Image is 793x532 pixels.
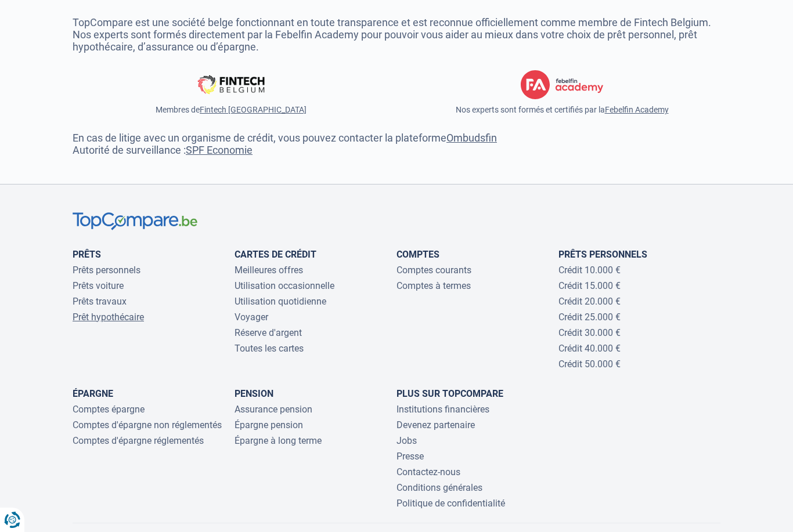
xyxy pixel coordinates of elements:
[558,249,647,260] a: Prêts personnels
[521,70,603,99] img: febelfin academy
[396,451,424,462] a: Presse
[235,312,268,323] a: Voyager
[73,388,113,399] a: Épargne
[73,249,101,260] a: Prêts
[396,435,417,446] a: Jobs
[186,144,253,156] a: SPF Economie
[396,265,471,276] a: Comptes courants
[558,280,621,291] a: Crédit 15.000 €
[73,16,720,53] p: TopCompare est une société belge fonctionnant en toute transparence et est reconnue officiellemen...
[235,249,316,260] a: Cartes de Crédit
[73,265,140,276] a: Prêts personnels
[558,327,621,338] a: Crédit 30.000 €
[191,70,271,99] img: Fintech Belgium
[73,132,720,156] p: En cas de litige avec un organisme de crédit, vous pouvez contacter la plateforme Autorité de sur...
[396,249,439,260] a: Comptes
[396,466,460,477] a: Contactez-nous
[456,105,669,114] span: Nos experts sont formés et certifiés par la
[235,280,334,291] a: Utilisation occasionnelle
[235,327,302,338] a: Réserve d'argent
[235,296,326,307] a: Utilisation quotidienne
[200,105,307,114] a: Fintech [GEOGRAPHIC_DATA]
[396,280,471,291] a: Comptes à termes
[156,105,307,114] span: Membres de
[558,312,621,323] a: Crédit 25.000 €
[396,388,503,399] a: Plus sur TopCompare
[558,359,621,370] a: Crédit 50.000 €
[396,419,475,430] a: Devenez partenaire
[73,212,197,230] img: TopCompare
[605,105,669,114] a: Febelfin Academy
[396,482,482,493] a: Conditions générales
[235,343,304,354] a: Toutes les cartes
[235,419,303,430] a: Épargne pension
[73,435,204,446] a: Comptes d'épargne réglementés
[558,265,621,276] a: Crédit 10.000 €
[73,404,145,415] a: Comptes épargne
[235,265,303,276] a: Meilleures offres
[235,435,322,446] a: Épargne à long terme
[73,312,144,323] a: Prêt hypothécaire
[73,296,127,307] a: Prêts travaux
[235,388,273,399] a: Pension
[446,132,497,144] a: Ombudsfin
[558,296,621,307] a: Crédit 20.000 €
[558,343,621,354] a: Crédit 40.000 €
[396,404,489,415] a: Institutions financières
[396,498,505,509] a: Politique de confidentialité
[73,419,222,430] a: Comptes d'épargne non réglementés
[235,404,312,415] a: Assurance pension
[73,280,124,291] a: Prêts voiture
